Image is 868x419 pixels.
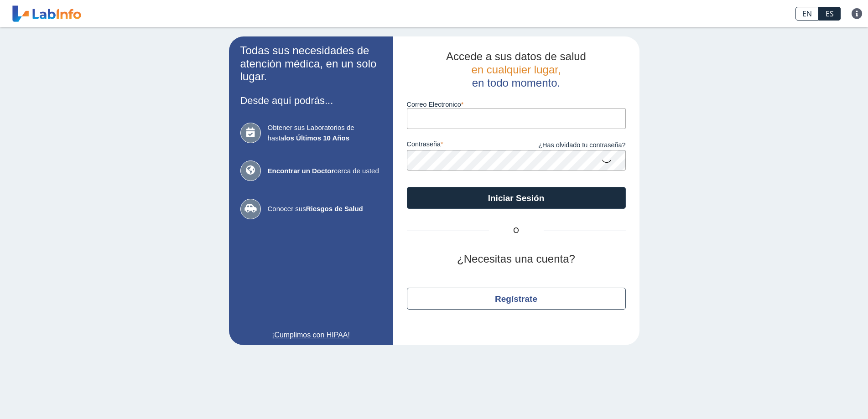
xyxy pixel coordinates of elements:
a: EN [795,7,819,21]
button: Iniciar Sesión [407,187,626,209]
a: ¡Cumplimos con HIPAA! [240,330,382,341]
b: los Últimos 10 Años [284,134,349,142]
span: cerca de usted [268,166,382,176]
span: Conocer sus [268,204,382,214]
span: Accede a sus datos de salud [446,50,586,62]
h2: Todas sus necesidades de atención médica, en un solo lugar. [240,44,382,83]
h3: Desde aquí podrás... [240,95,382,106]
span: Obtener sus Laboratorios de hasta [268,123,382,143]
a: ES [819,7,841,21]
label: contraseña [407,140,516,150]
b: Encontrar un Doctor [268,167,334,175]
span: en cualquier lugar, [471,63,561,76]
span: en todo momento. [472,77,560,89]
button: Regístrate [407,288,626,310]
b: Riesgos de Salud [306,205,363,212]
span: O [489,225,544,236]
a: ¿Has olvidado tu contraseña? [516,140,626,150]
h2: ¿Necesitas una cuenta? [407,253,626,266]
label: Correo Electronico [407,101,626,108]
